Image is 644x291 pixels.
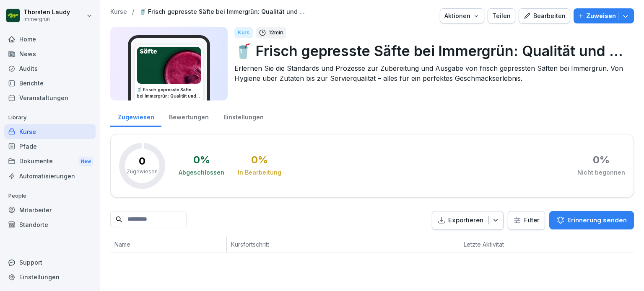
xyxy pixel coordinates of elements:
div: Support [4,255,96,270]
button: Aktionen [440,8,484,23]
p: Library [4,111,96,124]
a: Pfade [4,139,96,154]
div: Bearbeiten [523,11,566,21]
p: Kursfortschritt [231,240,368,249]
p: / [132,8,134,15]
a: Berichte [4,76,96,90]
a: News [4,46,96,61]
div: Teilen [492,11,511,21]
p: Erinnerung senden [567,216,627,225]
a: Kurse [4,124,96,139]
div: Kurs [234,27,253,38]
div: Aktionen [444,11,480,21]
img: enmhwa8iv0odf8a38bl2qb71.png [137,47,201,84]
a: Bewertungen [161,106,216,127]
button: Bearbeiten [519,8,570,23]
a: DokumenteNew [4,154,96,169]
a: Audits [4,61,96,76]
a: Standorte [4,217,96,232]
div: In Bearbeitung [238,168,281,177]
p: Erlernen Sie die Standards und Prozesse zur Zubereitung und Ausgabe von frisch gepressten Säften ... [234,63,627,83]
p: Name [114,240,222,249]
p: 12 min [269,28,283,37]
button: Teilen [488,8,515,23]
p: 0 [139,156,145,166]
div: 0 % [193,155,210,165]
div: Nicht begonnen [577,168,625,177]
p: Zugewiesen [127,168,158,175]
button: Exportieren [432,211,504,230]
p: immergrün [23,16,70,22]
button: Zuweisen [574,8,634,23]
p: Zuweisen [586,11,616,21]
p: Thorsten Laudy [23,9,70,16]
div: 0 % [251,155,268,165]
h3: 🥤 Frisch gepresste Säfte bei Immergrün: Qualität und Prozesse [137,87,201,99]
a: Zugewiesen [110,106,161,127]
a: Kurse [110,8,127,15]
button: Filter [508,211,545,229]
a: Einstellungen [4,270,96,284]
p: Letzte Aktivität [464,240,528,249]
p: People [4,189,96,203]
button: Erinnerung senden [549,211,634,229]
p: 🥤 Frisch gepresste Säfte bei Immergrün: Qualität und Prozesse [234,40,627,62]
div: Dokumente [4,154,96,169]
a: Mitarbeiter [4,203,96,217]
div: New [79,157,93,166]
div: 0 % [593,155,610,165]
div: Abgeschlossen [179,168,224,177]
div: Filter [513,216,540,224]
a: 🥤 Frisch gepresste Säfte bei Immergrün: Qualität und Prozesse [139,8,307,15]
a: Home [4,32,96,46]
p: Exportieren [448,216,483,225]
a: Einstellungen [216,106,271,127]
a: Veranstaltungen [4,90,96,105]
a: Automatisierungen [4,169,96,183]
